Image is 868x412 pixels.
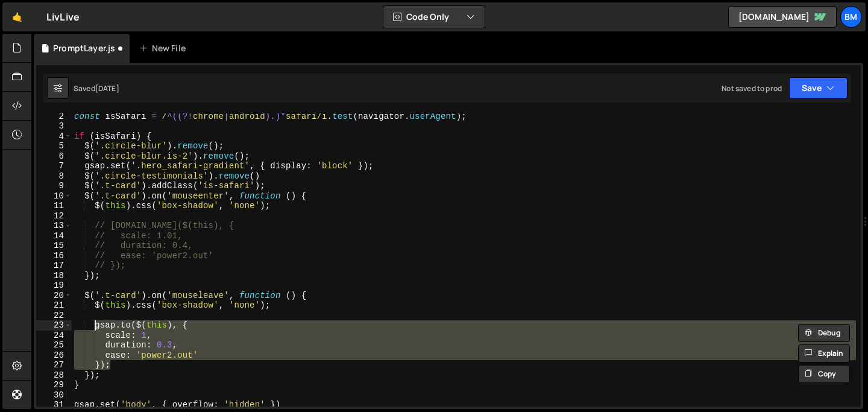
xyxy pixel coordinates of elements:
div: 12 [36,211,72,221]
div: 29 [36,380,72,390]
div: 6 [36,151,72,162]
button: Copy [798,365,850,383]
div: 2 [36,112,72,122]
button: Code Only [383,6,485,28]
div: New File [139,42,190,54]
div: 22 [36,311,72,321]
button: Explain [798,344,850,363]
div: 7 [36,161,72,171]
div: [DATE] [95,83,119,93]
div: 16 [36,251,72,261]
div: 10 [36,191,72,201]
div: 5 [36,141,72,151]
div: LivLive [46,10,80,24]
div: 19 [36,280,72,291]
div: 20 [36,291,72,301]
button: Save [789,77,848,99]
div: 13 [36,221,72,231]
div: 11 [36,201,72,211]
div: 21 [36,300,72,311]
div: 9 [36,181,72,191]
div: 14 [36,231,72,241]
button: Debug [798,324,850,342]
div: 4 [36,132,72,142]
div: 8 [36,171,72,182]
div: 23 [36,320,72,331]
div: 3 [36,121,72,132]
div: 15 [36,241,72,251]
div: 26 [36,350,72,361]
div: 18 [36,271,72,281]
div: 28 [36,370,72,381]
div: 31 [36,400,72,410]
a: 🤙 [2,2,32,31]
div: 17 [36,261,72,271]
div: 27 [36,360,72,370]
a: bm [840,6,862,28]
div: Saved [74,83,119,93]
div: 25 [36,340,72,350]
div: Not saved to prod [722,83,782,93]
a: [DOMAIN_NAME] [728,6,837,28]
div: PromptLayer.js [53,42,115,54]
div: 30 [36,390,72,401]
div: 24 [36,331,72,341]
